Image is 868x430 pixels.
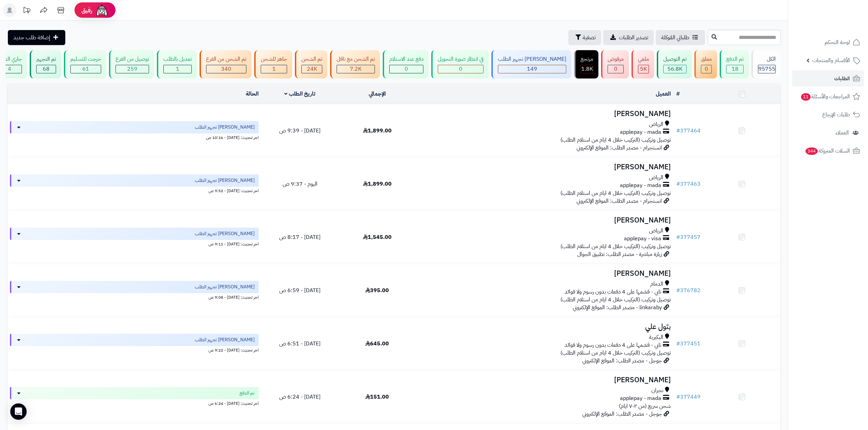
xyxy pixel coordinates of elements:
span: توصيل وتركيب (التركيب خلال 4 ايام من استلام الطلب) [560,242,671,250]
span: 151.00 [365,393,389,401]
div: 1824 [581,65,593,73]
span: 1,545.00 [363,233,392,241]
span: # [676,340,680,348]
a: [PERSON_NAME] تجهيز الطلب 149 [490,50,573,78]
span: توصيل وتركيب (التركيب خلال 4 ايام من استلام الطلب) [560,189,671,197]
span: 645.00 [365,340,389,348]
span: # [676,286,680,295]
div: اخر تحديث: [DATE] - 9:08 ص [10,293,259,300]
span: linkaraby - مصدر الطلب: الموقع الإلكتروني [573,303,662,312]
a: الإجمالي [369,90,386,98]
h3: بتول علي [419,323,671,331]
span: 7.2K [350,65,362,73]
div: 149 [498,65,566,73]
a: تم الشحن من الفرع 340 [198,50,253,78]
a: إضافة طلب جديد [8,30,65,45]
span: 1,899.00 [363,127,392,135]
a: الحالة [246,90,259,98]
span: جوجل - مصدر الطلب: الموقع الإلكتروني [582,357,662,365]
div: دفع عند الاستلام [389,55,423,63]
span: [PERSON_NAME] تجهيز الطلب [195,230,255,237]
div: 0 [608,65,623,73]
h3: [PERSON_NAME] [419,163,671,171]
span: 95755 [758,65,775,73]
span: 1,899.00 [363,180,392,188]
span: تصدير الطلبات [619,33,648,42]
span: [DATE] - 8:17 ص [279,233,321,241]
h3: [PERSON_NAME] [419,376,671,384]
span: إضافة طلب جديد [13,33,50,42]
span: [DATE] - 6:59 ص [279,286,321,295]
span: applepay - mada [620,395,661,402]
span: 1 [272,65,276,73]
img: logo-2.png [822,5,862,19]
span: [DATE] - 9:39 ص [279,127,321,135]
div: تم الشحن [301,55,322,63]
div: 0 [701,65,711,73]
div: مرفوض [608,55,624,63]
div: الكل [758,55,776,63]
span: [DATE] - 6:51 ص [279,340,321,348]
span: 61 [82,65,89,73]
a: جاهز للشحن 1 [253,50,294,78]
span: 18 [732,65,738,73]
span: الأقسام والمنتجات [812,56,850,65]
div: 23971 [302,65,322,73]
span: انستجرام - مصدر الطلب: الموقع الإلكتروني [577,197,662,205]
div: 68 [37,65,56,73]
a: تاريخ الطلب [284,90,315,98]
a: تم التجهيز 68 [28,50,63,78]
span: 344 [805,147,818,155]
div: 0 [390,65,423,73]
h3: [PERSON_NAME] [419,270,671,277]
span: 395.00 [365,286,389,295]
div: 259 [116,65,149,73]
span: زيارة مباشرة - مصدر الطلب: تطبيق الجوال [577,250,662,258]
span: الرياض [649,174,663,182]
span: جوجل - مصدر الطلب: الموقع الإلكتروني [582,410,662,418]
span: # [676,393,680,401]
span: [DATE] - 6:24 ص [279,393,321,401]
a: في انتظار صورة التحويل 0 [430,50,490,78]
span: توصيل وتركيب (التركيب خلال 4 ايام من استلام الطلب) [560,349,671,357]
div: 18 [727,65,743,73]
a: # [676,90,680,98]
a: #377451 [676,340,701,348]
span: السلات المتروكة [805,146,850,156]
a: تم الشحن مع ناقل 7.2K [329,50,381,78]
span: تابي - قسّمها على 4 دفعات بدون رسوم ولا فوائد [565,341,661,349]
span: 4 [8,65,11,73]
span: applepay - mada [620,128,661,136]
a: تعديل بالطلب 1 [155,50,198,78]
div: توصيل من الفرع [116,55,149,63]
span: 149 [527,65,537,73]
span: 0 [405,65,408,73]
div: 56849 [664,65,686,73]
div: 1 [261,65,287,73]
span: 5K [640,65,647,73]
a: #376782 [676,286,701,295]
a: تم الشحن 24K [294,50,329,78]
a: مرفوض 0 [600,50,630,78]
a: تم التوصيل 56.8K [655,50,693,78]
span: الطلبات [834,74,850,83]
span: 340 [221,65,231,73]
div: تم الشحن من الفرع [206,55,246,63]
div: تم التجهيز [36,55,56,63]
div: 340 [206,65,246,73]
span: توصيل وتركيب (التركيب خلال 4 ايام من استلام الطلب) [560,136,671,144]
div: 7222 [337,65,375,73]
span: تابي - قسّمها على 4 دفعات بدون رسوم ولا فوائد [565,288,661,296]
span: العملاء [836,128,849,138]
div: خرجت للتسليم [70,55,101,63]
a: #377449 [676,393,701,401]
span: طلباتي المُوكلة [661,33,689,42]
span: [PERSON_NAME] تجهيز الطلب [195,284,255,290]
div: اخر تحديث: [DATE] - 9:11 ص [10,240,259,247]
span: applepay - mada [620,182,661,189]
a: دفع عند الاستلام 0 [381,50,430,78]
button: تصفية [568,30,601,45]
a: #377457 [676,233,701,241]
span: 1 [176,65,179,73]
div: 61 [71,65,101,73]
